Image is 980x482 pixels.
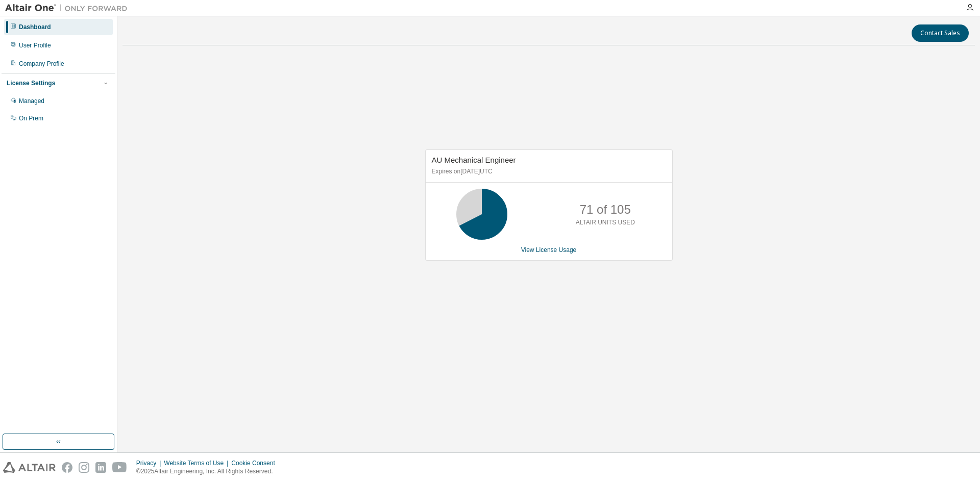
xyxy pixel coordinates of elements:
img: altair_logo.svg [3,462,56,473]
div: Dashboard [19,23,51,31]
div: Privacy [136,459,164,467]
img: linkedin.svg [95,462,106,473]
img: instagram.svg [79,462,89,473]
p: ALTAIR UNITS USED [576,218,635,227]
div: Company Profile [19,60,64,68]
span: AU Mechanical Engineer [432,156,516,164]
img: youtube.svg [112,462,127,473]
div: Cookie Consent [231,459,281,467]
a: View License Usage [521,246,577,253]
div: Website Terms of Use [164,459,231,467]
img: Altair One [5,3,133,13]
div: On Prem [19,114,43,122]
p: © 2025 Altair Engineering, Inc. All Rights Reserved. [136,467,281,476]
div: User Profile [19,41,51,49]
p: 71 of 105 [580,201,631,218]
button: Contact Sales [912,24,969,42]
div: Managed [19,97,44,105]
p: Expires on [DATE] UTC [432,167,664,176]
div: License Settings [7,79,55,87]
img: facebook.svg [62,462,72,473]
